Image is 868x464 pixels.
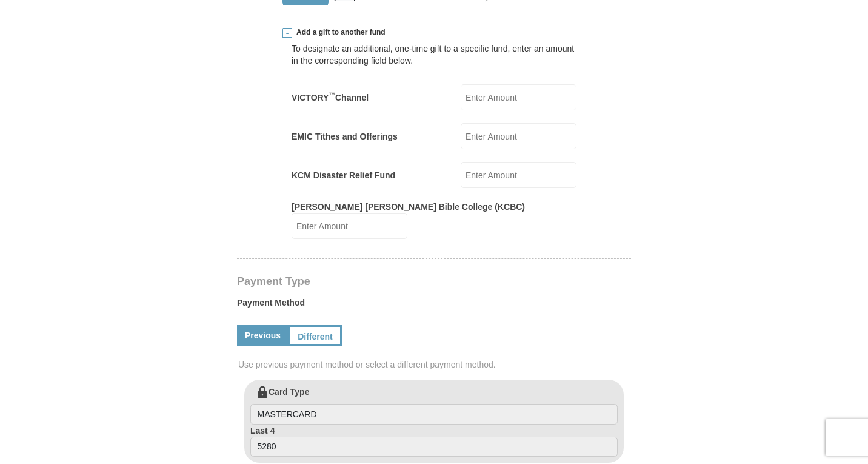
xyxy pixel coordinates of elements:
h4: Payment Type [237,277,631,286]
label: [PERSON_NAME] [PERSON_NAME] Bible College (KCBC) [292,201,525,213]
span: Add a gift to another fund [292,27,386,38]
input: Last 4 [250,437,618,457]
label: KCM Disaster Relief Fund [292,169,395,181]
label: VICTORY Channel [292,92,369,104]
label: Last 4 [250,425,618,457]
span: Use previous payment method or select a different payment method. [238,358,632,371]
input: Enter Amount [461,84,576,110]
label: Payment Method [237,297,631,315]
a: Different [289,325,342,346]
input: Enter Amount [461,162,576,188]
input: Enter Amount [292,213,407,239]
input: Card Type [250,404,618,425]
a: Previous [237,325,289,346]
label: Card Type [250,386,618,425]
input: Enter Amount [461,123,576,149]
sup: ™ [329,91,335,98]
label: EMIC Tithes and Offerings [292,130,398,143]
div: To designate an additional, one-time gift to a specific fund, enter an amount in the correspondin... [292,42,576,67]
